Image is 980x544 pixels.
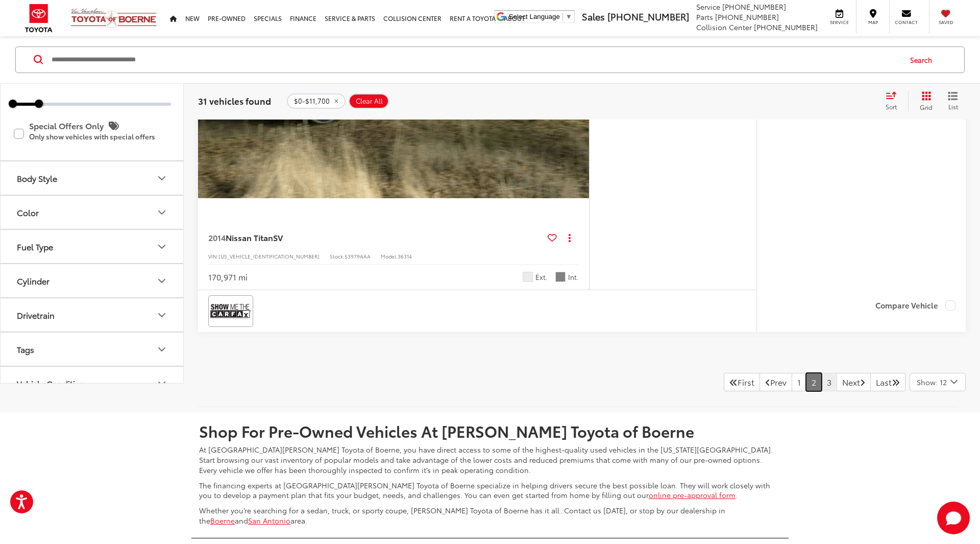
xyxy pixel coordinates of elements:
button: ColorColor [1,196,184,229]
button: Toggle Chat Window [937,502,970,534]
span: [PHONE_NUMBER] [722,2,786,12]
span: ​ [562,13,563,20]
div: Body Style [17,173,57,183]
div: Cylinder [17,276,50,286]
span: Contact [895,19,918,26]
p: Only show vehicles with special offers [29,133,170,140]
span: Nissan Titan [226,231,273,243]
img: Vic Vaughan Toyota of Boerne [70,8,157,29]
div: Drivetrain [156,309,168,321]
span: Collision Center [696,22,752,32]
span: Charcoal [555,272,566,282]
div: Vehicle Condition [17,379,85,388]
button: Fuel TypeFuel Type [1,230,184,263]
div: Cylinder [156,274,168,287]
a: LastLast Page [870,373,905,391]
div: Vehicle Condition [156,377,168,389]
span: SV [273,231,283,243]
span: ▼ [566,13,572,20]
button: Vehicle ConditionVehicle Condition [1,367,184,400]
span: Model: [381,252,398,260]
i: Previous Page [765,378,770,386]
p: Whether you’re searching for a sedan, truck, or sporty coupe, [PERSON_NAME] Toyota of Boerne has ... [199,505,781,526]
button: remove 0-11700 [287,93,346,109]
span: [PHONE_NUMBER] [715,12,779,22]
a: San Antonio [248,515,290,526]
span: 36314 [398,252,412,260]
a: 2 [806,373,822,391]
svg: Start Chat [937,502,970,534]
span: Ext. [535,272,548,282]
span: dropdown dots [569,233,571,242]
a: First PageFirst [724,373,760,391]
span: 53979AAA [345,252,371,260]
span: 31 vehicles found [198,94,271,107]
span: Sort [886,102,897,111]
label: Compare Vehicle [875,300,955,311]
button: Clear All [349,93,389,109]
button: TagsTags [1,333,184,366]
i: First Page [729,378,738,386]
button: DrivetrainDrivetrain [1,298,184,332]
div: Fuel Type [17,242,53,251]
span: Select Language [509,13,560,20]
div: Drivetrain [17,310,55,320]
button: Body StyleBody Style [1,161,184,195]
a: Select Language​ [509,13,572,20]
a: 1 [792,373,806,391]
button: CylinderCylinder [1,264,184,297]
p: The financing experts at [GEOGRAPHIC_DATA][PERSON_NAME] Toyota of Boerne specialize in helping dr... [199,480,781,501]
button: Select number of vehicles per page [910,373,966,391]
span: Stock: [330,252,345,260]
button: Grid View [908,91,940,111]
span: Map [862,19,884,26]
a: NextNext Page [837,373,871,391]
div: Fuel Type [156,240,168,252]
button: Search [900,47,947,73]
span: [US_VEHICLE_IDENTIFICATION_NUMBER] [218,252,320,260]
span: Clear All [356,97,383,105]
div: Color [156,206,168,218]
button: Actions [561,229,579,247]
button: Select sort value [880,91,908,111]
span: Show: 12 [917,377,947,387]
span: List [948,102,958,111]
span: Sales [582,10,605,23]
img: View CARFAX report [210,297,251,324]
span: [PHONE_NUMBER] [607,10,689,23]
span: 2014 [208,231,226,243]
a: 3 [821,373,837,391]
a: Boerne [210,515,235,526]
i: Next Page [860,378,865,386]
span: Service [828,19,851,26]
h2: Shop For Pre-Owned Vehicles At [PERSON_NAME] Toyota of Boerne [199,422,781,439]
a: online pre-approval form [649,490,736,500]
span: VIN: [208,252,218,260]
span: $0-$11,700 [294,97,330,105]
div: Body Style [156,172,168,184]
label: Special Offers Only [14,117,170,150]
div: Tags [156,343,168,355]
input: Search by Make, Model, or Keyword [51,48,900,72]
span: Parts [696,12,713,22]
span: Grid [920,103,933,111]
a: 2014Nissan TitanSV [208,232,544,243]
span: [PHONE_NUMBER] [754,22,818,32]
span: Int. [568,272,579,282]
span: Service [696,2,720,12]
div: Color [17,207,39,217]
i: Last Page [892,378,900,386]
a: Previous PagePrev [759,373,792,391]
div: 170,971 mi [208,271,248,283]
button: List View [940,91,966,111]
span: Glacier White [523,272,533,282]
p: At [GEOGRAPHIC_DATA][PERSON_NAME] Toyota of Boerne, you have direct access to some of the highest... [199,444,781,475]
span: Saved [935,19,957,26]
div: Tags [17,344,34,354]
